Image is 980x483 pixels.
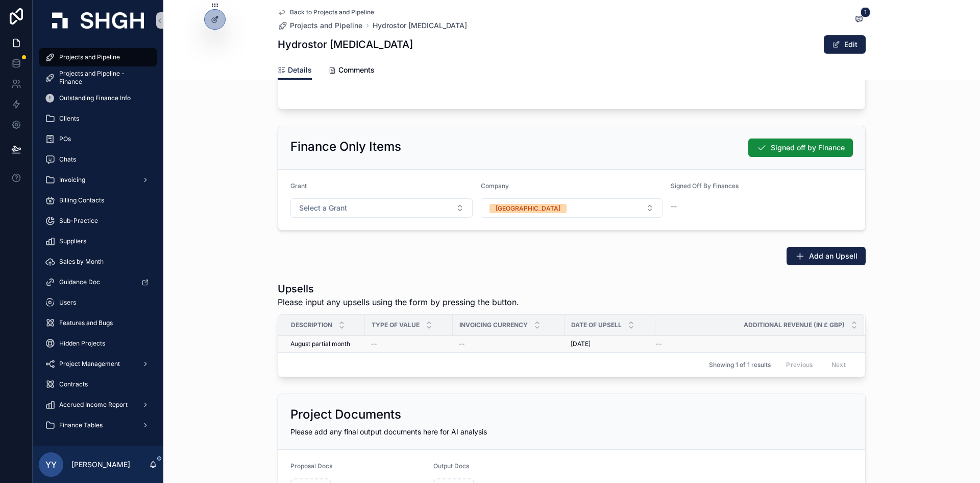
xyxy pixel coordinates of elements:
span: August partial month [290,340,350,348]
h1: Hydrostor [MEDICAL_DATA] [278,37,413,52]
a: Contracts [39,375,157,394]
span: 1 [861,7,870,17]
span: Contracts [59,380,88,388]
a: Features and Bugs [39,314,157,332]
span: Billing Contacts [59,196,104,204]
span: Description [291,321,332,329]
span: Select a Grant [299,203,347,213]
span: Project Management [59,360,120,368]
button: Add an Upsell [787,247,866,265]
a: -- [371,340,447,348]
img: App logo [52,12,144,29]
span: Clients [59,114,79,123]
span: Comments [338,65,375,75]
div: scrollable content [33,41,163,446]
a: Projects and Pipeline [39,48,157,66]
span: Sales by Month [59,258,104,266]
a: -- [459,340,558,348]
a: Projects and Pipeline - Finance [39,68,157,87]
span: Chats [59,155,76,164]
a: Chats [39,150,157,169]
a: Guidance Doc [39,273,157,291]
span: Showing 1 of 1 results [709,361,771,369]
a: Invoicing [39,171,157,189]
span: Signed Off By Finances [671,182,739,190]
a: Suppliers [39,232,157,250]
span: Date of Upsell [571,321,622,329]
h2: Project Documents [290,406,401,423]
span: YY [45,458,57,471]
span: Signed off by Finance [771,143,845,153]
span: Please input any upsells using the form by pressing the button. [278,296,519,308]
span: -- [671,201,677,212]
span: Company [481,182,509,190]
a: [DATE] [571,340,649,348]
a: Hidden Projects [39,334,157,353]
span: POs [59,135,71,143]
span: Guidance Doc [59,278,100,286]
span: Type of Value [372,321,420,329]
a: August partial month [290,340,359,348]
span: Proposal Docs [290,462,332,470]
span: Accrued Income Report [59,401,128,409]
span: Details [288,65,312,75]
a: -- [656,340,852,348]
span: Add an Upsell [809,251,857,261]
span: -- [459,340,465,348]
span: Suppliers [59,237,86,245]
a: Details [278,61,312,80]
span: Invoicing Currency [459,321,528,329]
a: Sales by Month [39,252,157,271]
button: Signed off by Finance [748,139,853,157]
span: Features and Bugs [59,319,113,327]
button: Edit [824,35,866,54]
span: -- [656,340,662,348]
a: Clients [39,109,157,128]
span: Sub-Practice [59,217,98,225]
span: Projects and Pipeline [290,20,362,31]
a: Comments [328,61,375,81]
p: [PERSON_NAME] [71,459,130,470]
a: Sub-Practice [39,212,157,230]
span: Finance Tables [59,421,103,429]
span: Outstanding Finance Info [59,94,131,102]
a: Projects and Pipeline [278,20,362,31]
button: 1 [852,13,866,26]
div: [GEOGRAPHIC_DATA] [496,204,560,213]
span: Users [59,298,76,307]
a: Users [39,293,157,312]
span: -- [371,340,377,348]
a: Accrued Income Report [39,396,157,414]
a: Project Management [39,355,157,373]
button: Select Button [481,198,663,218]
span: Please add any final output documents here for AI analysis [290,427,487,436]
a: Back to Projects and Pipeline [278,8,374,16]
a: Outstanding Finance Info [39,89,157,107]
span: [DATE] [571,340,591,348]
button: Select Button [290,198,473,218]
span: Hidden Projects [59,339,105,348]
h2: Finance Only Items [290,139,401,155]
h1: Upsells [278,282,519,296]
span: Invoicing [59,176,85,184]
span: Back to Projects and Pipeline [290,8,374,16]
span: Output Docs [433,462,469,470]
a: Hydrostor [MEDICAL_DATA] [373,20,467,31]
a: Finance Tables [39,416,157,434]
a: Billing Contacts [39,191,157,210]
a: POs [39,130,157,148]
span: Projects and Pipeline - Finance [59,70,147,86]
span: Additional Revenue (in £ GBP) [744,321,845,329]
span: Grant [290,182,307,190]
span: Projects and Pipeline [59,53,120,61]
